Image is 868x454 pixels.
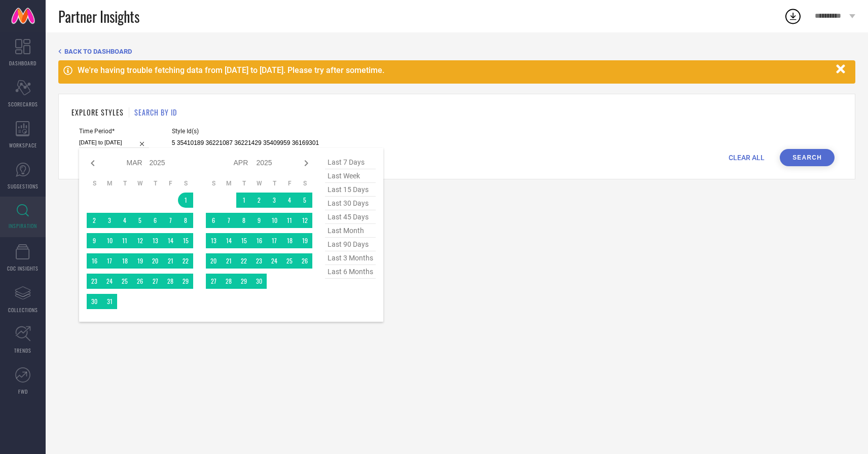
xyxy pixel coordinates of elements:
th: Friday [282,179,297,187]
th: Saturday [178,179,193,187]
td: Tue Mar 11 2025 [117,233,132,248]
td: Thu Mar 06 2025 [148,213,163,228]
td: Sat Mar 29 2025 [178,274,193,289]
td: Tue Apr 01 2025 [236,193,251,208]
td: Mon Apr 07 2025 [221,213,236,228]
td: Thu Apr 10 2025 [267,213,282,228]
td: Fri Apr 04 2025 [282,193,297,208]
th: Saturday [297,179,312,187]
td: Sat Apr 05 2025 [297,193,312,208]
td: Mon Mar 10 2025 [102,233,117,248]
td: Thu Mar 13 2025 [148,233,163,248]
td: Wed Apr 16 2025 [251,233,267,248]
td: Tue Mar 04 2025 [117,213,132,228]
td: Fri Apr 25 2025 [282,253,297,269]
td: Thu Apr 03 2025 [267,193,282,208]
span: SUGGESTIONS [8,182,39,190]
span: last 7 days [325,156,376,169]
td: Mon Apr 14 2025 [221,233,236,248]
td: Tue Mar 25 2025 [117,274,132,289]
span: INSPIRATION [9,222,37,230]
td: Sun Apr 06 2025 [206,213,221,228]
td: Wed Apr 09 2025 [251,213,267,228]
div: We're having trouble fetching data from [DATE] to [DATE]. Please try after sometime. [78,65,831,75]
td: Sun Apr 20 2025 [206,253,221,269]
td: Sun Mar 30 2025 [87,294,102,309]
td: Fri Mar 14 2025 [163,233,178,248]
td: Sat Apr 12 2025 [297,213,312,228]
span: last 45 days [325,210,376,224]
td: Sat Mar 15 2025 [178,233,193,248]
td: Wed Apr 02 2025 [251,193,267,208]
td: Mon Apr 21 2025 [221,253,236,269]
div: Open download list [784,7,802,25]
span: DASHBOARD [9,59,37,67]
th: Tuesday [236,179,251,187]
span: Partner Insights [58,6,139,27]
td: Sun Apr 13 2025 [206,233,221,248]
span: WORKSPACE [9,141,37,149]
h1: SEARCH BY ID [134,107,177,118]
td: Tue Apr 29 2025 [236,274,251,289]
span: COLLECTIONS [8,306,38,314]
td: Sun Mar 16 2025 [87,253,102,269]
span: last 30 days [325,197,376,210]
td: Fri Mar 28 2025 [163,274,178,289]
span: last 15 days [325,183,376,197]
td: Wed Mar 12 2025 [132,233,148,248]
span: last week [325,169,376,183]
td: Sat Apr 26 2025 [297,253,312,269]
th: Friday [163,179,178,187]
span: last 90 days [325,238,376,251]
td: Fri Mar 21 2025 [163,253,178,269]
td: Mon Mar 24 2025 [102,274,117,289]
th: Monday [102,179,117,187]
th: Sunday [206,179,221,187]
th: Wednesday [251,179,267,187]
td: Fri Mar 07 2025 [163,213,178,228]
td: Mon Mar 17 2025 [102,253,117,269]
td: Thu Mar 27 2025 [148,274,163,289]
td: Tue Apr 15 2025 [236,233,251,248]
td: Sun Mar 23 2025 [87,274,102,289]
td: Sat Mar 01 2025 [178,193,193,208]
th: Sunday [87,179,102,187]
span: FWD [18,388,28,395]
td: Tue Apr 22 2025 [236,253,251,269]
th: Thursday [267,179,282,187]
th: Tuesday [117,179,132,187]
td: Mon Apr 28 2025 [221,274,236,289]
th: Wednesday [132,179,148,187]
span: Style Id(s) [172,128,319,135]
span: CLEAR ALL [729,154,765,162]
div: Next month [300,157,312,169]
td: Fri Apr 18 2025 [282,233,297,248]
td: Mon Mar 31 2025 [102,294,117,309]
td: Tue Apr 08 2025 [236,213,251,228]
th: Monday [221,179,236,187]
td: Sat Mar 08 2025 [178,213,193,228]
span: last 3 months [325,251,376,265]
button: Search [780,149,835,166]
td: Wed Apr 30 2025 [251,274,267,289]
h1: EXPLORE STYLES [71,107,124,118]
span: last month [325,224,376,238]
td: Wed Mar 19 2025 [132,253,148,269]
span: last 6 months [325,265,376,279]
td: Sat Apr 19 2025 [297,233,312,248]
span: TRENDS [14,347,31,354]
td: Thu Mar 20 2025 [148,253,163,269]
input: Enter comma separated style ids e.g. 12345, 67890 [172,137,319,149]
td: Sun Apr 27 2025 [206,274,221,289]
td: Mon Mar 03 2025 [102,213,117,228]
td: Wed Apr 23 2025 [251,253,267,269]
th: Thursday [148,179,163,187]
span: SCORECARDS [8,100,38,108]
td: Tue Mar 18 2025 [117,253,132,269]
td: Sun Mar 02 2025 [87,213,102,228]
td: Fri Apr 11 2025 [282,213,297,228]
div: Back TO Dashboard [58,48,855,55]
span: CDC INSIGHTS [7,264,39,272]
span: Time Period* [79,128,149,135]
span: BACK TO DASHBOARD [64,48,132,55]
